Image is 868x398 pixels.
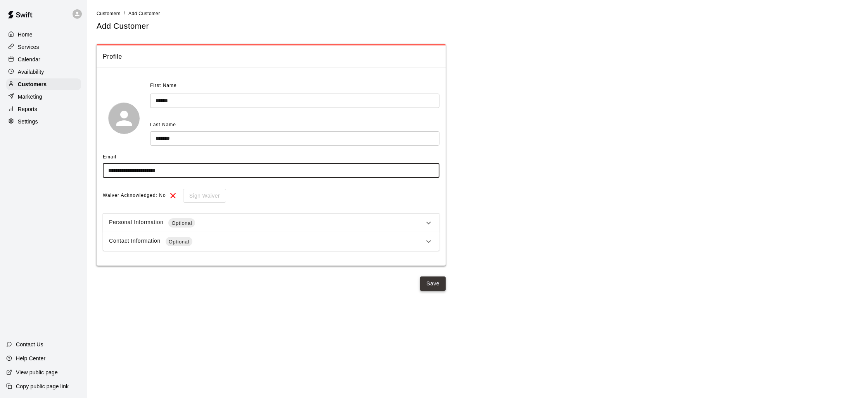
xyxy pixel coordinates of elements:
p: Customers [18,80,47,88]
a: Customers [6,78,81,90]
span: Profile [103,52,439,62]
p: Availability [18,68,44,76]
div: Personal Information [109,218,424,228]
button: Save [420,276,446,291]
p: Reports [18,105,37,113]
span: First Name [150,80,177,92]
a: Reports [6,103,81,115]
a: Calendar [6,54,81,65]
p: Services [18,43,39,51]
div: Personal InformationOptional [103,214,439,232]
span: Optional [166,238,192,246]
p: Marketing [18,93,42,101]
a: Settings [6,116,81,127]
p: Copy public page link [16,382,69,390]
div: Contact Information [109,237,424,246]
li: / [124,9,125,17]
a: Home [6,29,81,40]
p: Help Center [16,355,45,362]
a: Customers [97,10,121,16]
a: Availability [6,66,81,78]
nav: breadcrumb [97,9,859,18]
span: Optional [168,219,195,227]
div: To sign waivers in admin, this feature must be enabled in general settings [178,189,226,203]
span: Add Customer [128,11,160,16]
span: Waiver Acknowledged: No [103,189,166,202]
p: Home [18,31,33,38]
a: Services [6,41,81,53]
span: Email [103,154,116,160]
p: View public page [16,368,58,376]
p: Contact Us [16,341,43,348]
p: Settings [18,118,38,125]
a: Marketing [6,91,81,103]
div: Contact InformationOptional [103,232,439,251]
span: Customers [97,11,121,16]
p: Calendar [18,56,40,63]
h5: Add Customer [97,21,149,31]
span: Last Name [150,122,176,127]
